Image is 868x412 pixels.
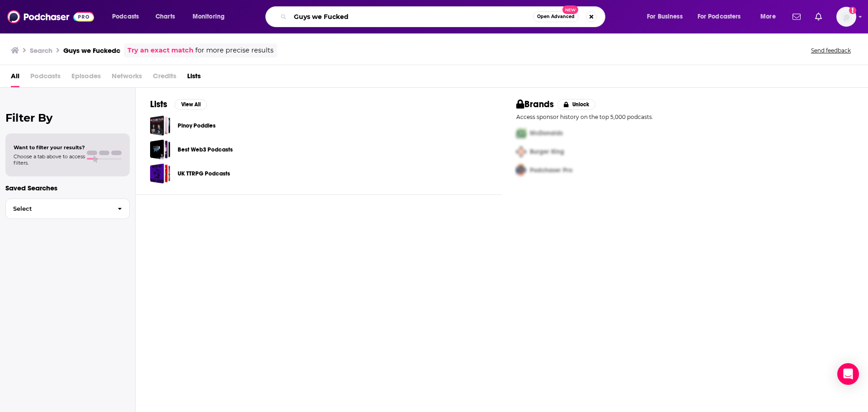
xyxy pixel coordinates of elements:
button: Open AdvancedNew [533,11,579,22]
span: Podchaser Pro [530,166,572,174]
h3: Search [30,46,52,55]
a: Pinoy Poddies [178,121,216,131]
a: UK TTRPG Podcasts [178,169,230,179]
span: Credits [153,69,176,87]
button: Unlock [557,99,596,110]
h2: Filter By [5,111,130,124]
a: Pinoy Poddies [150,115,170,136]
span: New [562,5,579,14]
div: Search podcasts, credits, & more... [274,6,614,27]
span: Open Advanced [537,14,575,19]
button: Send feedback [808,47,854,54]
span: For Business [647,10,683,23]
span: Want to filter your results? [14,144,85,151]
span: Podcasts [112,10,139,23]
button: View All [175,99,207,110]
button: open menu [692,9,754,24]
a: Lists [187,69,201,87]
span: More [760,10,776,23]
h3: Guys we Fuckedc [63,46,120,55]
button: open menu [754,9,787,24]
input: Search podcasts, credits, & more... [290,9,533,24]
img: User Profile [836,7,856,27]
a: Show notifications dropdown [811,9,826,24]
img: Second Pro Logo [513,142,530,161]
button: Select [5,199,130,219]
a: Charts [150,9,180,24]
button: open menu [186,9,236,24]
svg: Add a profile image [849,7,856,14]
span: for more precise results [195,45,274,56]
span: Episodes [71,69,101,87]
span: Select [6,206,110,212]
img: Third Pro Logo [513,161,530,180]
button: Show profile menu [836,7,856,27]
p: Saved Searches [5,184,130,192]
span: McDonalds [530,129,563,137]
img: Podchaser - Follow, Share and Rate Podcasts [7,8,94,25]
button: open menu [641,9,694,24]
span: Monitoring [193,10,225,23]
span: Podcasts [30,69,61,87]
a: Best Web3 Podcasts [150,139,170,160]
span: Networks [112,69,142,87]
img: First Pro Logo [513,124,530,142]
a: Best Web3 Podcasts [178,145,233,155]
h2: Lists [150,99,167,110]
a: Show notifications dropdown [789,9,804,24]
span: Charts [156,10,175,23]
a: ListsView All [150,99,207,110]
span: Burger King [530,148,564,156]
h2: Brands [516,99,554,110]
span: For Podcasters [698,10,741,23]
span: Choose a tab above to access filters. [14,153,85,166]
button: open menu [106,9,151,24]
p: Access sponsor history on the top 5,000 podcasts. [516,114,854,120]
span: Logged in as dmessina [836,7,856,27]
div: Open Intercom Messenger [837,363,859,385]
a: All [11,69,19,87]
a: Try an exact match [127,45,193,56]
a: UK TTRPG Podcasts [150,163,170,184]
